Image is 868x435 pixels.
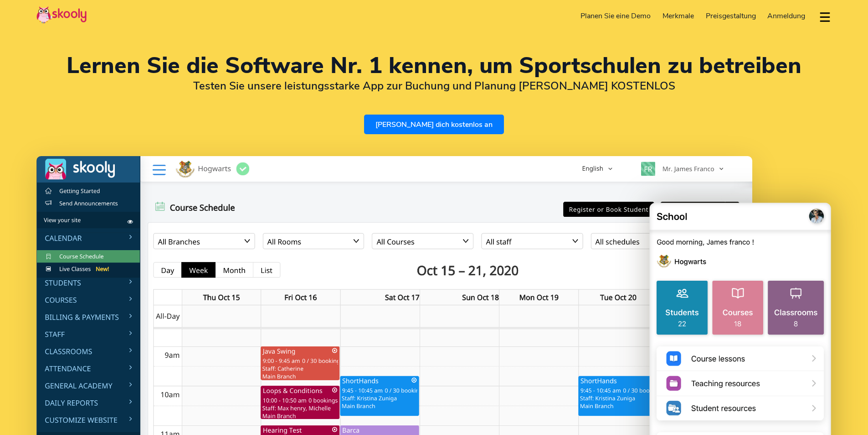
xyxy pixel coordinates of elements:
[761,9,811,23] a: Anmeldung
[36,79,832,93] h2: Testen Sie unsere leistungsstarke App zur Buchung und Planung [PERSON_NAME] KOSTENLOS
[657,9,700,23] a: Merkmale
[818,6,832,27] button: dropdown menu
[767,11,805,21] span: Anmeldung
[36,6,87,24] img: Skooly
[364,115,504,134] a: [PERSON_NAME] dich kostenlos an
[706,11,756,21] span: Preisgestaltung
[575,9,657,23] a: Planen Sie eine Demo
[700,9,762,23] a: Preisgestaltung
[36,55,832,77] h1: Lernen Sie die Software Nr. 1 kennen, um Sportschulen zu betreiben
